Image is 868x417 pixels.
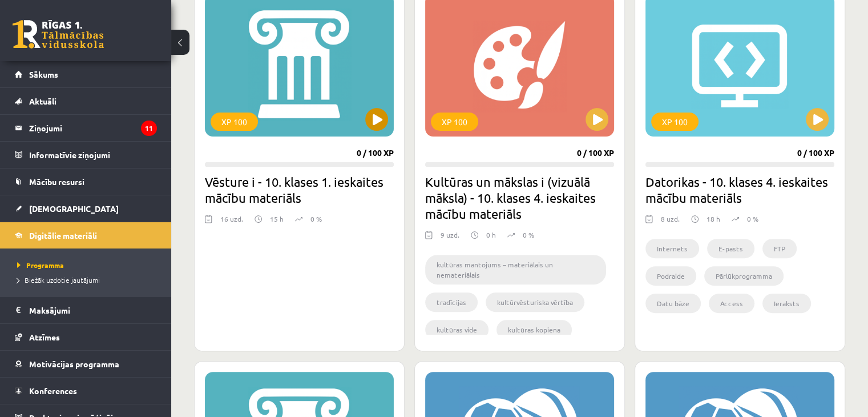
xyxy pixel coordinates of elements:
p: 0 % [523,230,534,240]
li: kultūras kopiena [496,320,572,339]
h2: Datorikas - 10. klases 4. ieskaites mācību materiāls [645,174,834,206]
legend: Maksājumi [29,297,157,323]
a: Mācību resursi [15,169,157,195]
a: [DEMOGRAPHIC_DATA] [15,195,157,222]
li: Pārlūkprogramma [704,266,784,286]
span: [DEMOGRAPHIC_DATA] [29,203,119,214]
div: 8 uzd. [661,214,680,231]
span: Biežāk uzdotie jautājumi [17,275,100,284]
a: Ziņojumi11 [15,115,157,141]
a: Digitālie materiāli [15,222,157,248]
div: XP 100 [431,113,478,131]
span: Digitālie materiāli [29,230,97,240]
a: Atzīmes [15,324,157,350]
p: 18 h [706,214,720,224]
span: Sākums [29,69,58,79]
span: Motivācijas programma [29,359,119,369]
span: Konferences [29,386,77,396]
li: Datu bāze [645,294,701,313]
li: FTP [762,239,797,258]
span: Atzīmes [29,332,60,342]
a: Programma [17,260,160,270]
p: 15 h [270,214,284,224]
span: Programma [17,260,64,270]
div: 9 uzd. [441,230,459,247]
a: Motivācijas programma [15,351,157,377]
p: 0 % [747,214,758,224]
legend: Ziņojumi [29,115,157,141]
div: 16 uzd. [220,214,243,231]
li: kultūras mantojums – materiālais un nemateriālais [425,255,606,284]
a: Maksājumi [15,297,157,323]
li: E-pasts [707,239,754,258]
span: Aktuāli [29,96,56,106]
a: Rīgas 1. Tālmācības vidusskola [13,20,104,49]
span: Mācību resursi [29,177,84,187]
h2: Kultūras un mākslas i (vizuālā māksla) - 10. klases 4. ieskaites mācību materiāls [425,174,614,222]
h2: Vēsture i - 10. klases 1. ieskaites mācību materiāls [205,174,394,206]
li: Access [709,294,754,313]
li: tradīcijas [425,292,478,312]
i: 11 [141,121,157,136]
li: Internets [645,239,699,258]
li: kultūras vide [425,320,488,339]
a: Konferences [15,378,157,404]
a: Biežāk uzdotie jautājumi [17,275,160,285]
a: Informatīvie ziņojumi [15,142,157,168]
p: 0 h [486,230,496,240]
div: XP 100 [211,113,258,131]
li: Podraide [645,266,696,286]
legend: Informatīvie ziņojumi [29,142,157,168]
a: Aktuāli [15,88,157,114]
p: 0 % [310,214,322,224]
a: Sākums [15,61,157,87]
div: XP 100 [651,113,699,131]
li: Ieraksts [762,294,811,313]
li: kultūrvēsturiska vērtība [486,292,584,312]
